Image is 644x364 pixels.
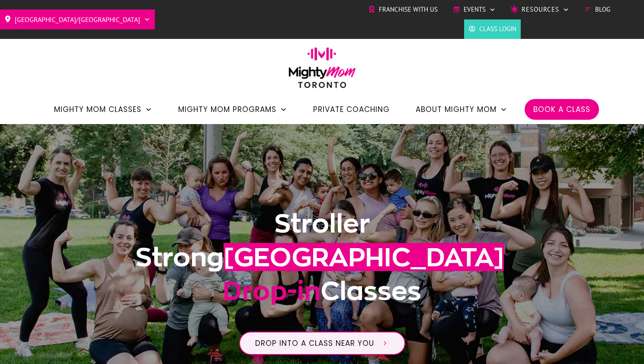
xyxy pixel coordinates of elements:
[379,3,438,16] span: Franchise with Us
[416,102,507,117] a: About Mighty Mom
[15,13,140,26] span: [GEOGRAPHIC_DATA]/[GEOGRAPHIC_DATA]
[239,332,405,355] a: Drop into a class near you
[533,102,590,117] a: Book a Class
[54,102,141,117] span: Mighty Mom Classes
[89,207,555,318] h1: Stroller Strong Classes
[511,3,569,16] a: Resources
[453,3,496,16] a: Events
[584,3,610,16] a: Blog
[416,102,497,117] span: About Mighty Mom
[223,277,320,305] span: Drop-in
[595,3,610,16] span: Blog
[313,102,390,117] a: Private Coaching
[54,102,152,117] a: Mighty Mom Classes
[4,13,151,26] a: [GEOGRAPHIC_DATA]/[GEOGRAPHIC_DATA]
[479,22,516,35] span: Class Login
[178,102,276,117] span: Mighty Mom Programs
[255,338,374,348] span: Drop into a class near you
[368,3,438,16] a: Franchise with Us
[284,47,360,94] img: mightymom-logo-toronto
[468,22,516,35] a: Class Login
[224,243,504,271] span: [GEOGRAPHIC_DATA]
[464,3,486,16] span: Events
[522,3,559,16] span: Resources
[178,102,287,117] a: Mighty Mom Programs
